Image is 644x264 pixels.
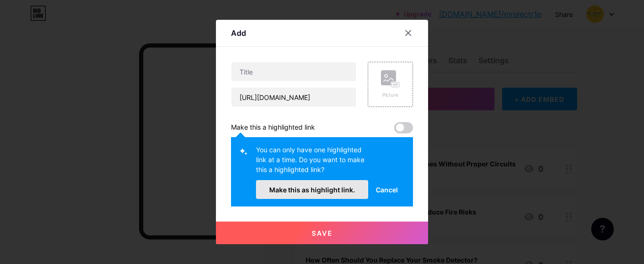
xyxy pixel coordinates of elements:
button: Save [216,222,428,244]
input: URL [231,88,356,107]
span: Cancel [376,185,398,195]
button: Make this as highlight link. [256,180,368,199]
input: Title [231,62,356,81]
div: Add [231,27,246,39]
span: Save [312,229,333,237]
div: Picture [381,91,400,99]
div: Make this a highlighted link [231,122,315,133]
div: You can only have one highlighted link at a time. Do you want to make this a highlighted link? [256,145,368,180]
span: Make this as highlight link. [269,186,355,194]
button: Cancel [368,180,405,199]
